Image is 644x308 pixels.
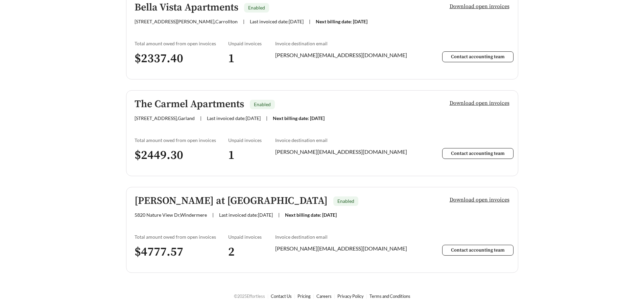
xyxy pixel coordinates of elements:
h5: The Carmel Apartments [135,99,244,110]
div: [PERSON_NAME][EMAIL_ADDRESS][DOMAIN_NAME] [275,148,416,156]
span: Download open invoices [450,196,509,204]
span: 5820 Nature View Dr , Windermere [135,212,207,218]
button: Contact accounting team [442,51,514,62]
span: Download open invoices [450,99,509,107]
h3: 1 [228,148,275,163]
h3: $ 2337.40 [135,51,229,66]
span: Download open invoices [450,2,509,10]
span: | [200,115,201,121]
button: Download open invoices [444,1,510,15]
a: Terms and Conditions [369,293,410,299]
div: Invoice destination email [275,137,416,143]
div: Total amount owed from open invoices [135,234,229,240]
span: Last invoiced date: [DATE] [219,212,273,218]
h5: [PERSON_NAME] at [GEOGRAPHIC_DATA] [135,195,328,207]
div: Total amount owed from open invoices [135,137,229,143]
span: © 2025 Effortless [234,293,265,299]
span: Enabled [248,5,265,10]
div: Total amount owed from open invoices [135,41,229,46]
div: Invoice destination email [275,41,416,46]
h3: 1 [228,51,275,66]
span: Enabled [254,101,271,107]
a: Privacy Policy [337,293,364,299]
button: Contact accounting team [442,245,514,256]
span: Contact accounting team [451,150,505,157]
span: Next billing date: [DATE] [316,19,367,24]
span: Enabled [337,198,354,204]
span: [STREET_ADDRESS][PERSON_NAME] , Carrollton [135,19,238,24]
a: Careers [316,293,332,299]
span: Contact accounting team [451,54,505,60]
h3: $ 4777.57 [135,244,229,260]
div: [PERSON_NAME][EMAIL_ADDRESS][DOMAIN_NAME] [275,244,416,253]
span: Contact accounting team [451,247,505,253]
div: Unpaid invoices [228,41,275,46]
h5: Bella Vista Apartments [135,2,238,13]
span: Last invoiced date: [DATE] [250,19,304,24]
span: | [266,115,267,121]
button: Download open invoices [444,194,510,208]
div: Unpaid invoices [228,234,275,240]
div: Invoice destination email [275,234,416,240]
a: The Carmel ApartmentsEnabled[STREET_ADDRESS],Garland|Last invoiced date:[DATE]|Next billing date:... [126,90,518,176]
h3: 2 [228,244,275,260]
span: Last invoiced date: [DATE] [207,115,261,121]
span: Next billing date: [DATE] [273,115,325,121]
span: | [278,212,280,218]
a: [PERSON_NAME] at [GEOGRAPHIC_DATA]Enabled5820 Nature View Dr,Windermere|Last invoiced date:[DATE]... [126,187,518,273]
span: | [309,19,310,24]
a: Pricing [297,293,311,299]
h3: $ 2449.30 [135,148,229,163]
span: | [212,212,214,218]
span: Next billing date: [DATE] [285,212,337,218]
span: [STREET_ADDRESS] , Garland [135,115,195,121]
button: Contact accounting team [442,148,514,159]
span: | [243,19,244,24]
button: Download open invoices [444,97,510,112]
div: Unpaid invoices [228,137,275,143]
div: [PERSON_NAME][EMAIL_ADDRESS][DOMAIN_NAME] [275,51,416,59]
a: Contact Us [271,293,292,299]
